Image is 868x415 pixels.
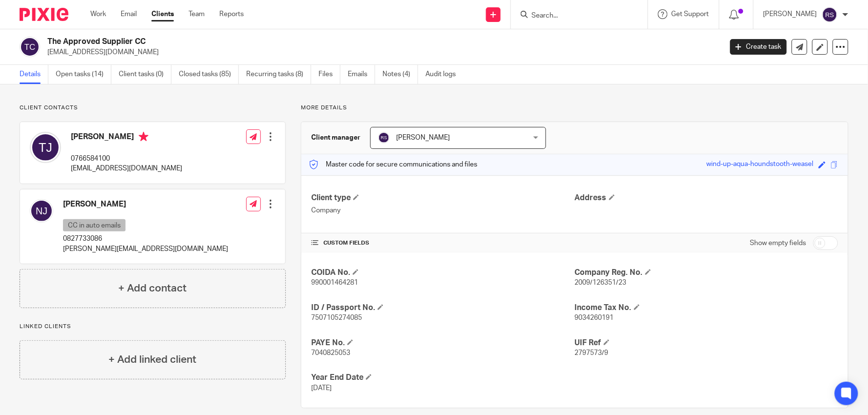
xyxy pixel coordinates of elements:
[301,104,848,112] p: More details
[730,39,787,55] a: Create task
[575,279,627,286] span: 2009/126351/23
[311,133,360,143] h3: Client manager
[71,154,182,164] p: 0766584100
[378,132,390,144] img: svg%3E
[530,12,618,21] input: Search
[575,193,838,203] h4: Address
[575,314,614,321] span: 9034260191
[20,65,48,84] a: Details
[121,9,137,19] a: Email
[318,65,340,84] a: Files
[425,65,463,84] a: Audit logs
[822,7,838,22] img: svg%3E
[311,279,358,286] span: 990001464281
[672,11,709,18] span: Get Support
[311,303,574,313] h4: ID / Passport No.
[311,385,332,392] span: [DATE]
[750,238,806,248] label: Show empty fields
[71,164,182,173] p: [EMAIL_ADDRESS][DOMAIN_NAME]
[219,9,244,19] a: Reports
[311,193,574,203] h4: Client type
[311,338,574,348] h4: PAYE No.
[118,281,187,296] h4: + Add contact
[63,234,228,244] p: 0827733086
[90,9,106,19] a: Work
[56,65,111,84] a: Open tasks (14)
[119,65,171,84] a: Client tasks (0)
[71,132,182,144] h4: [PERSON_NAME]
[20,104,286,112] p: Client contacts
[311,268,574,278] h4: COIDA No.
[47,37,582,47] h2: The Approved Supplier CC
[151,9,174,19] a: Clients
[246,65,311,84] a: Recurring tasks (8)
[311,239,574,247] h4: CUSTOM FIELDS
[30,132,61,163] img: svg%3E
[139,132,148,142] i: Primary
[179,65,239,84] a: Closed tasks (85)
[30,199,53,223] img: svg%3E
[575,268,838,278] h4: Company Reg. No.
[707,159,814,170] div: wind-up-aqua-houndstooth-weasel
[763,9,817,19] p: [PERSON_NAME]
[63,199,228,209] h4: [PERSON_NAME]
[189,9,205,19] a: Team
[575,303,838,313] h4: Income Tax No.
[396,134,450,141] span: [PERSON_NAME]
[348,65,375,84] a: Emails
[63,244,228,254] p: [PERSON_NAME][EMAIL_ADDRESS][DOMAIN_NAME]
[309,160,477,169] p: Master code for secure communications and files
[382,65,418,84] a: Notes (4)
[311,373,574,383] h4: Year End Date
[575,338,838,348] h4: UIF Ref
[20,8,68,21] img: Pixie
[20,37,40,57] img: svg%3E
[63,219,126,231] p: CC in auto emails
[575,350,609,356] span: 2797573/9
[20,323,286,331] p: Linked clients
[108,352,196,367] h4: + Add linked client
[47,47,716,57] p: [EMAIL_ADDRESS][DOMAIN_NAME]
[311,350,350,356] span: 7040825053
[311,314,362,321] span: 7507105274085
[311,206,574,215] p: Company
